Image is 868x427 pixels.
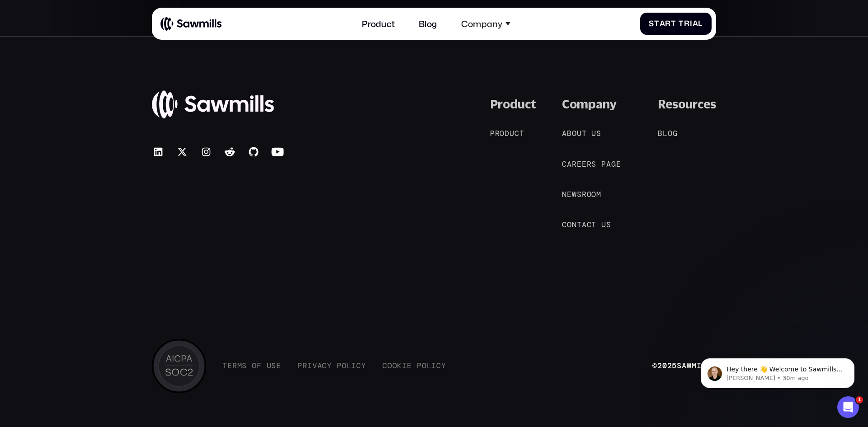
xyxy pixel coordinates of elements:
[222,361,227,370] span: T
[431,361,436,370] span: i
[562,189,612,200] a: Newsroom
[567,160,572,169] span: a
[397,361,402,370] span: k
[611,160,616,169] span: g
[402,361,407,370] span: i
[591,190,596,199] span: o
[649,19,654,28] span: S
[572,129,577,138] span: o
[679,19,684,28] span: T
[596,190,601,199] span: m
[441,361,446,370] span: y
[382,361,446,370] a: CookiePolicy
[572,190,577,199] span: w
[514,129,519,138] span: c
[562,220,567,229] span: C
[567,190,572,199] span: e
[519,129,524,138] span: t
[436,361,441,370] span: c
[257,361,262,370] span: f
[562,160,567,169] span: C
[237,361,242,370] span: m
[658,129,663,138] span: B
[317,361,322,370] span: a
[654,19,660,28] span: t
[490,97,536,112] div: Product
[657,361,677,371] span: 2025
[572,220,577,229] span: n
[562,158,632,169] a: Careerspage
[591,160,596,169] span: s
[596,129,601,138] span: s
[577,129,582,138] span: u
[252,361,257,370] span: o
[461,19,502,29] div: Company
[693,19,698,28] span: a
[837,396,859,418] iframe: Intercom live chat
[417,361,422,370] span: P
[658,97,716,112] div: Resources
[490,129,495,138] span: P
[356,361,361,370] span: c
[665,19,671,28] span: r
[387,361,392,370] span: o
[312,361,317,370] span: v
[342,361,347,370] span: o
[582,190,587,199] span: r
[687,339,868,403] iframe: Intercom notifications message
[658,128,688,139] a: Blog
[322,361,327,370] span: c
[698,19,703,28] span: l
[582,129,587,138] span: t
[355,12,401,35] a: Product
[327,361,332,370] span: y
[505,129,509,138] span: d
[454,12,517,35] div: Company
[297,361,366,370] a: PrivacyPolicy
[690,19,693,28] span: i
[242,361,247,370] span: s
[509,129,514,138] span: u
[663,129,668,138] span: l
[587,190,592,199] span: o
[856,396,863,404] span: 1
[490,128,535,139] a: Product
[572,160,577,169] span: r
[652,361,716,370] div: © Sawmills
[382,361,387,370] span: C
[271,361,276,370] span: s
[307,361,312,370] span: i
[562,190,567,199] span: N
[660,19,665,28] span: a
[587,220,592,229] span: c
[267,361,272,370] span: U
[601,220,606,229] span: u
[222,361,281,370] a: TermsofUse
[606,160,611,169] span: a
[582,220,587,229] span: a
[302,361,307,370] span: r
[601,160,606,169] span: p
[671,19,676,28] span: t
[361,361,366,370] span: y
[673,129,678,138] span: g
[392,361,397,370] span: o
[668,129,673,138] span: o
[347,361,352,370] span: l
[577,190,582,199] span: s
[276,361,281,370] span: e
[591,220,596,229] span: t
[500,129,505,138] span: o
[227,361,232,370] span: e
[587,160,592,169] span: r
[351,361,356,370] span: i
[567,220,572,229] span: o
[606,220,611,229] span: s
[582,160,587,169] span: e
[640,13,712,35] a: StartTrial
[591,129,596,138] span: u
